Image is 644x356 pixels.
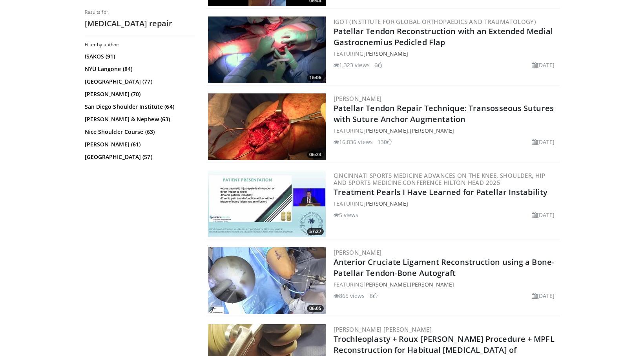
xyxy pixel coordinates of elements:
[334,126,558,135] div: FEATURING ,
[208,16,326,83] img: 41584e27-eb8d-4cf4-824d-9dd5040d644a.300x170_q85_crop-smart_upscale.jpg
[532,61,555,69] li: [DATE]
[85,78,193,86] a: [GEOGRAPHIC_DATA] (77)
[85,128,193,136] a: Nice Shoulder Course (63)
[334,211,359,219] li: 5 views
[374,61,382,69] li: 6
[334,257,555,278] a: Anterior Cruciate Ligament Reconstruction using a Bone-Patellar Tendon-Bone Autograft
[85,42,195,48] h3: Filter by author:
[532,292,555,300] li: [DATE]
[334,292,365,300] li: 865 views
[85,90,193,98] a: [PERSON_NAME] (70)
[334,103,554,124] a: Patellar Tendon Repair Technique: Transosseous Sutures with Suture Anchor Augmentation
[208,170,326,237] a: 57:27
[307,151,324,158] span: 06:23
[85,18,195,29] h2: [MEDICAL_DATA] repair
[334,280,558,288] div: FEATURING ,
[378,138,392,146] li: 130
[334,138,373,146] li: 16,836 views
[85,53,193,60] a: ISAKOS (91)
[363,50,408,57] a: [PERSON_NAME]
[307,74,324,81] span: 16:06
[208,247,326,314] img: 5499d7eb-ed9c-4cb5-9640-b02f1af2976d.300x170_q85_crop-smart_upscale.jpg
[363,200,408,207] a: [PERSON_NAME]
[208,93,326,160] img: a284ffb3-f88c-46bb-88bb-d0d390e931a0.300x170_q85_crop-smart_upscale.jpg
[85,141,193,148] a: [PERSON_NAME] (61)
[334,325,432,333] a: [PERSON_NAME] [PERSON_NAME]
[334,187,548,197] a: Treatment Pearls I Have Learned for Patellar Instability
[85,153,193,161] a: [GEOGRAPHIC_DATA] (57)
[208,170,326,237] img: 8999c2da-f7fc-4dbb-bd92-1c6a23dc4014.300x170_q85_crop-smart_upscale.jpg
[208,247,326,314] a: 06:05
[334,26,553,47] a: Patellar Tendon Reconstruction with an Extended Medial Gastrocnemius Pedicled Flap
[307,305,324,312] span: 06:05
[85,65,193,73] a: NYU Langone (84)
[532,138,555,146] li: [DATE]
[370,292,378,300] li: 8
[410,127,454,134] a: [PERSON_NAME]
[334,18,536,26] a: IGOT (Institute for Global Orthopaedics and Traumatology)
[334,61,370,69] li: 1,323 views
[334,49,558,58] div: FEATURING
[363,281,408,288] a: [PERSON_NAME]
[334,248,382,256] a: [PERSON_NAME]
[85,103,193,111] a: San Diego Shoulder Institute (64)
[307,228,324,235] span: 57:27
[85,115,193,123] a: [PERSON_NAME] & Nephew (63)
[334,95,382,102] a: [PERSON_NAME]
[334,172,545,186] a: Cincinnati Sports Medicine Advances on the Knee, Shoulder, Hip and Sports Medicine Conference Hil...
[208,16,326,83] a: 16:06
[532,211,555,219] li: [DATE]
[410,281,454,288] a: [PERSON_NAME]
[334,199,558,208] div: FEATURING
[208,93,326,160] a: 06:23
[363,127,408,134] a: [PERSON_NAME]
[85,9,195,15] p: Results for:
